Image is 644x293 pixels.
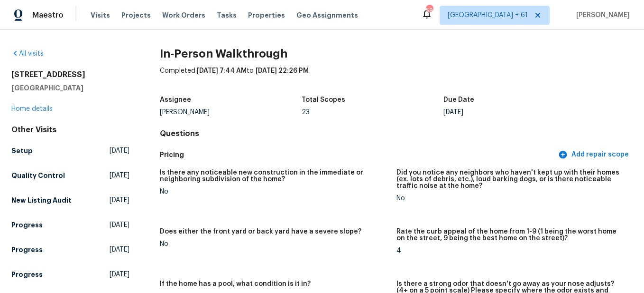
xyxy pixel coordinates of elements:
a: All visits [11,50,44,57]
span: [DATE] 7:44 AM [197,68,247,74]
h4: Questions [160,129,633,138]
h5: Assignee [160,97,191,103]
a: New Listing Audit[DATE] [11,192,129,209]
div: No [160,241,388,247]
div: No [160,188,388,195]
span: Properties [248,10,285,20]
h5: Does either the front yard or back yard have a severe slope? [160,228,361,235]
div: [PERSON_NAME] [160,109,302,116]
div: 596 [426,6,432,15]
span: [DATE] [110,270,129,279]
span: Maestro [32,10,64,20]
h5: [GEOGRAPHIC_DATA] [11,83,129,93]
span: [DATE] [110,245,129,254]
span: [DATE] [110,220,129,230]
span: [DATE] [110,195,129,205]
span: Projects [121,10,151,20]
span: Visits [91,10,110,20]
h5: New Listing Audit [11,195,72,205]
div: Other Visits [11,125,129,135]
h5: Due Date [443,97,474,103]
span: [GEOGRAPHIC_DATA] + 61 [448,10,528,20]
span: Geo Assignments [296,10,358,20]
a: Setup[DATE] [11,142,129,159]
span: Work Orders [162,10,205,20]
h2: In-Person Walkthrough [160,49,633,59]
h5: Is there any noticeable new construction in the immediate or neighboring subdivision of the home? [160,169,388,183]
span: Add repair scope [560,149,629,161]
h5: Total Scopes [302,97,345,103]
span: [PERSON_NAME] [572,10,630,20]
h5: If the home has a pool, what condition is it in? [160,281,311,287]
a: Quality Control[DATE] [11,167,129,184]
h5: Progress [11,220,43,230]
h5: Progress [11,270,43,279]
h5: Rate the curb appeal of the home from 1-9 (1 being the worst home on the street, 9 being the best... [396,228,625,242]
a: Home details [11,106,53,112]
div: No [396,195,625,202]
div: [DATE] [443,109,585,116]
span: [DATE] [110,146,129,156]
a: Progress[DATE] [11,216,129,234]
span: [DATE] [110,171,129,180]
h5: Progress [11,245,43,254]
h5: Quality Control [11,171,65,180]
div: 4 [396,247,625,254]
span: Tasks [217,12,237,19]
h2: [STREET_ADDRESS] [11,70,129,79]
a: Progress[DATE] [11,266,129,283]
h5: Setup [11,146,33,156]
span: [DATE] 22:26 PM [256,68,309,74]
div: Completed: to [160,66,633,91]
button: Add repair scope [556,146,633,164]
div: 23 [302,109,443,116]
a: Progress[DATE] [11,241,129,258]
h5: Pricing [160,150,556,160]
h5: Did you notice any neighbors who haven't kept up with their homes (ex. lots of debris, etc.), lou... [396,169,625,189]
